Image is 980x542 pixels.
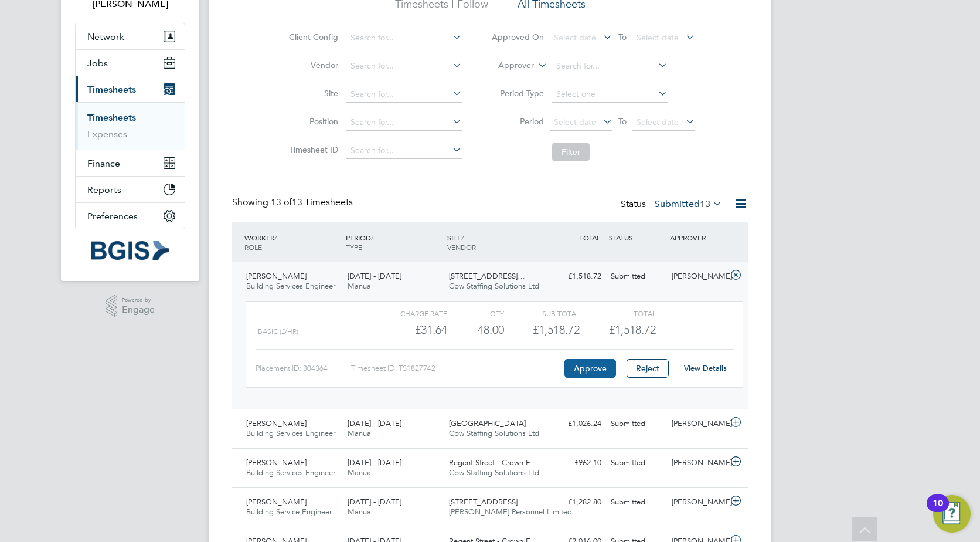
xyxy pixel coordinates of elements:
[933,495,971,533] button: Open Resource Center, 10 new notifications
[933,503,943,519] div: 10
[700,198,710,210] span: 13
[504,306,580,320] div: Sub Total
[579,233,600,242] span: TOTAL
[637,117,679,127] span: Select date
[449,468,539,477] span: Cbw Staffing Solutions Ltd
[491,32,544,42] label: Approved On
[346,86,462,103] input: Search for...
[627,359,669,378] button: Reject
[87,158,120,169] span: Finance
[271,197,353,208] span: 13 Timesheets
[351,359,562,378] div: Timesheet ID: TS1827742
[449,507,572,517] span: [PERSON_NAME] Personnel Limited
[285,88,338,99] label: Site
[449,428,539,438] span: Cbw Staffing Solutions Ltd
[564,359,616,378] button: Approve
[246,497,307,507] span: [PERSON_NAME]
[552,143,590,161] button: Filter
[348,418,401,428] span: [DATE] - [DATE]
[76,23,185,49] button: Network
[346,143,462,159] input: Search for...
[285,116,338,127] label: Position
[285,60,338,70] label: Vendor
[271,197,292,208] span: 13 of
[76,203,185,229] button: Preferences
[545,267,606,286] div: £1,518.72
[348,428,373,438] span: Manual
[343,227,444,258] div: PERIOD
[449,497,518,507] span: [STREET_ADDRESS]
[348,468,373,477] span: Manual
[76,177,185,202] button: Reports
[75,241,185,260] a: Go to home page
[87,184,121,195] span: Reports
[481,60,534,72] label: Approver
[606,267,667,286] div: Submitted
[449,418,526,428] span: [GEOGRAPHIC_DATA]
[246,418,307,428] span: [PERSON_NAME]
[258,327,298,336] span: Basic (£/HR)
[348,281,373,291] span: Manual
[447,320,504,340] div: 48.00
[246,281,335,291] span: Building Services Engineer
[667,493,728,512] div: [PERSON_NAME]
[545,414,606,433] div: £1,026.24
[504,320,580,340] div: £1,518.72
[554,32,596,43] span: Select date
[606,453,667,473] div: Submitted
[91,241,169,260] img: bgis-logo-retina.png
[606,414,667,433] div: Submitted
[246,428,335,438] span: Building Services Engineer
[87,84,136,95] span: Timesheets
[667,267,728,286] div: [PERSON_NAME]
[554,117,596,127] span: Select date
[372,320,447,340] div: £31.64
[87,211,138,222] span: Preferences
[606,227,667,248] div: STATUS
[76,150,185,176] button: Finance
[615,29,630,45] span: To
[552,86,668,103] input: Select one
[667,227,728,248] div: APPROVER
[372,306,447,320] div: Charge rate
[461,233,464,242] span: /
[76,102,185,150] div: Timesheets
[684,363,727,373] a: View Details
[346,30,462,46] input: Search for...
[580,306,655,320] div: Total
[491,116,544,127] label: Period
[87,112,136,123] a: Timesheets
[348,497,401,507] span: [DATE] - [DATE]
[655,198,722,210] label: Submitted
[246,458,307,468] span: [PERSON_NAME]
[76,50,185,76] button: Jobs
[449,281,539,291] span: Cbw Staffing Solutions Ltd
[122,305,155,315] span: Engage
[609,323,656,337] span: £1,518.72
[447,306,504,320] div: QTY
[371,233,373,242] span: /
[545,493,606,512] div: £1,282.80
[232,197,355,209] div: Showing
[545,453,606,473] div: £962.10
[444,227,546,258] div: SITE
[348,507,373,517] span: Manual
[667,453,728,473] div: [PERSON_NAME]
[449,458,538,468] span: Regent Street - Crown E…
[274,233,277,242] span: /
[256,359,351,378] div: Placement ID: 304364
[246,271,307,281] span: [PERSON_NAME]
[76,76,185,102] button: Timesheets
[606,493,667,512] div: Submitted
[346,114,462,131] input: Search for...
[491,88,544,99] label: Period Type
[615,114,630,129] span: To
[637,32,679,43] span: Select date
[244,242,262,252] span: ROLE
[87,57,108,69] span: Jobs
[246,507,332,517] span: Building Service Engineer
[348,271,401,281] span: [DATE] - [DATE]
[241,227,343,258] div: WORKER
[285,32,338,42] label: Client Config
[122,295,155,305] span: Powered by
